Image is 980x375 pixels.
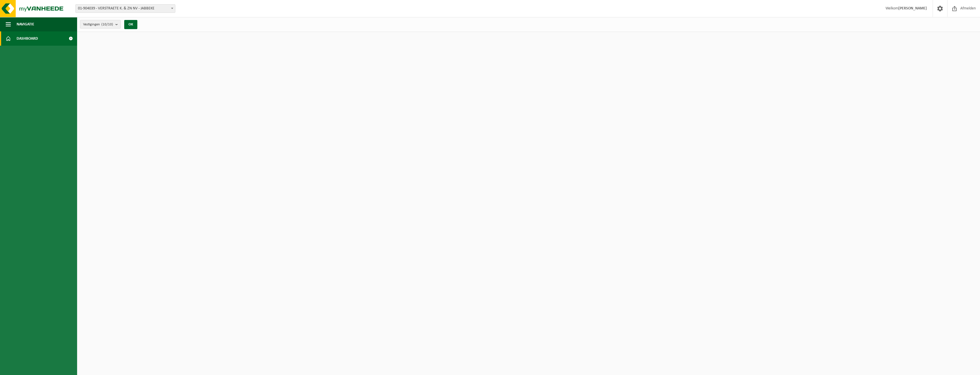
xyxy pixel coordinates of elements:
[898,6,927,11] strong: [PERSON_NAME]
[124,20,137,29] button: OK
[80,20,121,29] button: Vestigingen(10/10)
[83,20,113,29] span: Vestigingen
[76,5,175,13] span: 01-904039 - VERSTRAETE K. & ZN NV - JABBEKE
[75,4,175,13] span: 01-904039 - VERSTRAETE K. & ZN NV - JABBEKE
[101,23,113,26] count: (10/10)
[17,31,38,46] span: Dashboard
[17,17,34,31] span: Navigatie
